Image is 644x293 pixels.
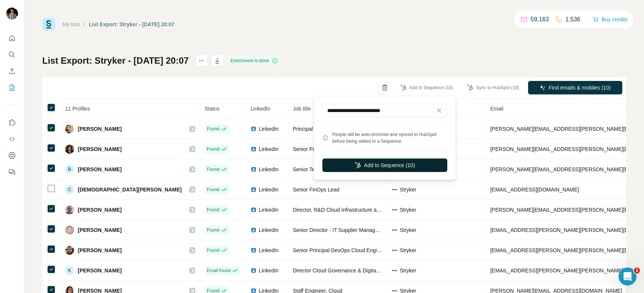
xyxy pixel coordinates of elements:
button: Search [6,48,18,61]
p: 59,163 [531,15,549,24]
div: K [65,266,74,275]
button: Add to Sequence (10) [322,158,447,172]
span: 1 [634,268,640,274]
span: Found [207,126,220,132]
div: People will be auto-enriched and synced to HubSpot before being added to a Sequence. [332,131,447,145]
span: Status [205,106,220,112]
span: [PERSON_NAME] [78,226,122,234]
button: My lists [6,81,18,94]
button: Enrich CSV [6,64,18,78]
img: Avatar [65,205,74,214]
img: LinkedIn logo [251,146,257,152]
img: Avatar [6,7,18,19]
span: Senior Principal DevOps Cloud Engineer [293,247,387,253]
span: Senior Director - IT Supplier Management [293,227,390,233]
span: Found [207,186,220,193]
span: Stryker [400,186,416,193]
button: Use Surfe API [6,132,18,146]
span: Principal Cloud Architect [293,126,350,132]
span: LinkedIn [259,226,279,234]
span: Director Cloud Governance & Digital Operations [293,268,404,274]
h1: List Export: Stryker - [DATE] 20:07 [42,55,189,67]
span: [PERSON_NAME] [78,125,122,133]
img: company-logo [392,187,398,193]
img: Avatar [65,226,74,235]
img: company-logo [392,207,398,213]
img: Avatar [65,145,74,154]
span: 11 Profiles [65,106,90,112]
iframe: Intercom live chat [619,268,637,286]
span: Stryker [400,247,416,254]
div: C [65,185,74,194]
span: [DEMOGRAPHIC_DATA][PERSON_NAME] [78,186,182,193]
span: Senior FinOps Lead [293,187,340,193]
img: LinkedIn logo [251,247,257,253]
span: LinkedIn [259,247,279,254]
img: Avatar [65,246,74,255]
button: Feedback [6,165,18,179]
span: LinkedIn [259,186,279,193]
span: LinkedIn [259,166,279,173]
span: Find emails & mobiles (10) [549,84,611,91]
button: Quick start [6,31,18,45]
span: Job title [293,106,311,112]
img: company-logo [392,227,398,233]
button: Use Surfe on LinkedIn [6,116,18,129]
a: My lists [62,21,80,27]
button: Add to Sequence (10) [395,82,459,93]
img: company-logo [392,247,398,253]
span: Stryker [400,206,416,214]
span: Email [490,106,503,112]
span: Stryker [400,226,416,234]
span: Senior Principal Cloud Engineer [293,146,367,152]
img: LinkedIn logo [251,166,257,172]
span: Senior Technical Lead, Cloud Platform [293,166,382,172]
button: actions [196,55,208,67]
img: Surfe Logo [42,18,55,31]
span: LinkedIn [259,206,279,214]
span: Found [207,206,220,213]
span: Found [207,247,220,254]
span: [PERSON_NAME] [78,267,122,274]
img: LinkedIn logo [251,187,257,193]
div: B [65,165,74,174]
button: Sync to HubSpot (10) [462,82,524,93]
span: [PERSON_NAME] [78,247,122,254]
img: LinkedIn logo [251,268,257,274]
span: [PERSON_NAME] [78,166,122,173]
span: Stryker [400,267,416,274]
img: LinkedIn logo [251,227,257,233]
span: [PERSON_NAME] [78,206,122,214]
button: Buy credits [593,14,628,25]
img: LinkedIn logo [251,126,257,132]
img: company-logo [392,268,398,274]
button: Find emails & mobiles (10) [528,81,622,94]
span: Found [207,166,220,173]
span: Director, R&D Cloud Infrastructure and Services [293,207,404,213]
span: Found [207,227,220,233]
span: LinkedIn [251,106,270,112]
span: [PERSON_NAME] [78,145,122,153]
button: Dashboard [6,149,18,162]
span: LinkedIn [259,267,279,274]
img: LinkedIn logo [251,207,257,213]
p: 1,536 [565,15,580,24]
li: / [84,21,85,28]
span: LinkedIn [259,125,279,133]
span: Found [207,146,220,152]
span: [EMAIL_ADDRESS][DOMAIN_NAME] [490,187,579,193]
span: LinkedIn [259,145,279,153]
div: List Export: Stryker - [DATE] 20:07 [89,21,174,28]
div: Enrichment is done [229,56,280,65]
img: Avatar [65,124,74,133]
span: Email found [207,267,230,274]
